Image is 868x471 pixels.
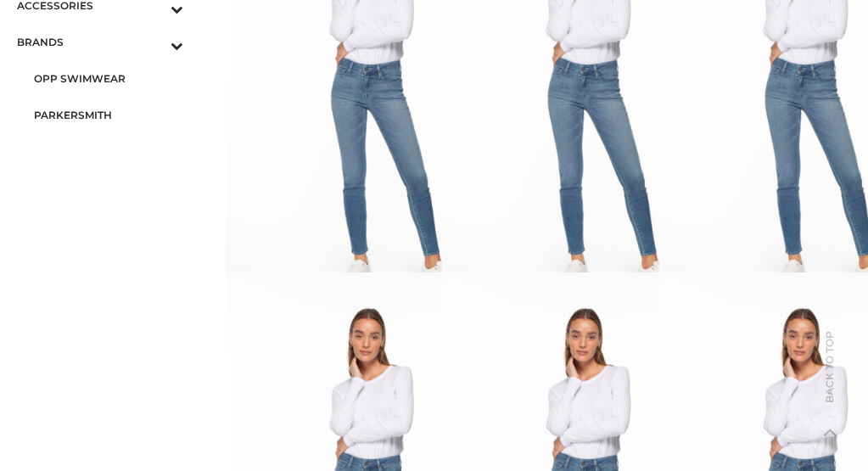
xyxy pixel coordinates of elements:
a: BRANDSToggle Submenu [17,24,183,60]
span: BRANDS [17,32,183,52]
span: PARKERSMITH [34,105,183,125]
span: OPP SWIMWEAR [34,69,183,88]
a: PARKERSMITH [34,97,183,133]
span: Back to top [809,361,851,403]
button: Toggle Submenu [124,24,183,60]
a: OPP SWIMWEAR [34,60,183,97]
